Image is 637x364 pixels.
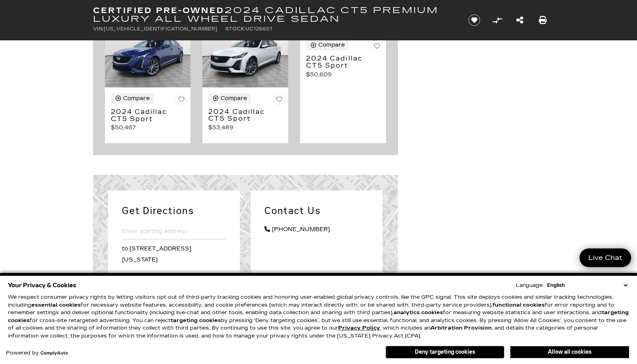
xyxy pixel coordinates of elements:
[111,122,188,133] p: $50,467
[31,302,81,308] strong: essential cookies
[306,69,383,80] p: $50,609
[208,93,251,104] button: Compare Vehicle
[208,108,285,133] a: 2024 Cadillac CT5 Sport $53,489
[8,294,629,340] p: We respect consumer privacy rights by letting visitors opt out of third-party tracking cookies an...
[40,351,68,356] a: ComplyAuto
[430,325,492,331] strong: Arbitration Provision
[264,224,369,235] a: [PHONE_NUMBER]
[264,204,369,218] h2: Contact Us
[208,122,285,133] p: $53,489
[491,14,503,26] button: Compare Vehicle
[123,95,150,102] div: Compare
[539,15,547,26] a: Print this Certified Pre-Owned 2024 Cadillac CT5 Premium Luxury All Wheel Drive Sedan
[122,204,226,218] h2: Get Directions
[338,325,380,331] u: Privacy Policy
[93,26,104,32] span: VIN:
[93,6,225,15] strong: Certified Pre-Owned
[306,55,367,69] h3: 2024 Cadillac CT5 Sport
[111,108,188,133] a: 2024 Cadillac CT5 Sport $50,467
[492,302,545,308] strong: functional cookies
[6,351,68,356] div: Powered by
[245,26,272,32] span: UC126651
[516,15,523,26] a: Share this Certified Pre-Owned 2024 Cadillac CT5 Premium Luxury All Wheel Drive Sedan
[171,317,221,324] strong: targeting cookies
[202,23,288,87] img: 2024 Cadillac CT5 Sport
[306,40,349,50] button: Compare Vehicle
[105,23,191,87] img: 2024 Cadillac CT5 Sport
[221,95,247,102] div: Compare
[386,346,504,358] button: Deny targeting cookies
[8,309,629,324] strong: targeting cookies
[318,42,345,49] div: Compare
[122,243,226,265] p: to [STREET_ADDRESS][US_STATE]
[175,93,187,110] button: Save Vehicle
[584,253,626,262] span: Live Chat
[122,224,226,239] input: Enter starting address
[394,309,443,316] strong: analytics cookies
[510,346,629,358] button: Allow all cookies
[580,248,631,267] a: Live Chat
[466,14,483,27] button: Save vehicle
[371,40,383,56] button: Save Vehicle
[306,55,383,80] a: 2024 Cadillac CT5 Sport $50,609
[8,280,76,291] span: Your Privacy & Cookies
[208,108,270,122] h3: 2024 Cadillac CT5 Sport
[273,93,285,110] button: Save Vehicle
[93,6,455,23] h1: 2024 Cadillac CT5 Premium Luxury All Wheel Drive Sedan
[225,26,245,32] span: Stock:
[545,281,629,289] select: Language Select
[111,93,154,104] button: Compare Vehicle
[111,108,172,122] h3: 2024 Cadillac CT5 Sport
[516,283,544,288] div: Language:
[104,26,217,32] span: [US_VEHICLE_IDENTIFICATION_NUMBER]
